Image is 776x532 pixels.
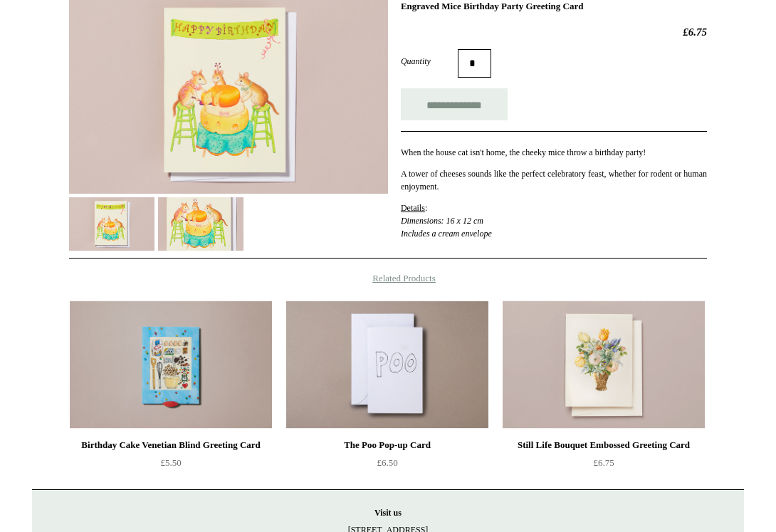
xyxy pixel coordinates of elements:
[503,301,705,429] a: Still Life Bouquet Embossed Greeting Card Still Life Bouquet Embossed Greeting Card
[401,55,458,68] label: Quantity
[374,508,402,518] strong: Visit us
[158,197,243,251] img: Engraved Mice Birthday Party Greeting Card
[401,167,707,193] p: A tower of cheeses sounds like the perfect celebratory feast, whether for rodent or human enjoyment.
[69,197,154,251] img: Engraved Mice Birthday Party Greeting Card
[286,301,488,429] a: The Poo Pop-up Card The Poo Pop-up Card
[401,203,425,213] span: Details
[401,26,707,38] h2: £6.75
[401,216,483,226] em: Dimensions: 16 x 12 cm
[70,301,272,429] img: Birthday Cake Venetian Blind Greeting Card
[377,457,397,468] span: £6.50
[401,146,707,240] div: Page 1
[506,437,701,454] div: Still Life Bouquet Embossed Greeting Card
[401,1,707,12] h1: Engraved Mice Birthday Party Greeting Card
[401,146,707,159] p: When the house cat isn't home, the cheeky mice throw a birthday party!
[503,437,705,495] a: Still Life Bouquet Embossed Greeting Card £6.75
[73,437,268,454] div: Birthday Cake Venetian Blind Greeting Card
[32,273,744,284] h4: Related Products
[160,457,181,468] span: £5.50
[401,146,707,214] div: :
[593,457,614,468] span: £6.75
[70,301,272,429] a: Birthday Cake Venetian Blind Greeting Card Birthday Cake Venetian Blind Greeting Card
[70,437,272,495] a: Birthday Cake Venetian Blind Greeting Card £5.50
[286,437,488,495] a: The Poo Pop-up Card £6.50
[286,301,488,429] img: The Poo Pop-up Card
[503,301,705,429] img: Still Life Bouquet Embossed Greeting Card
[290,437,485,454] div: The Poo Pop-up Card
[401,229,492,239] em: Includes a cream envelope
